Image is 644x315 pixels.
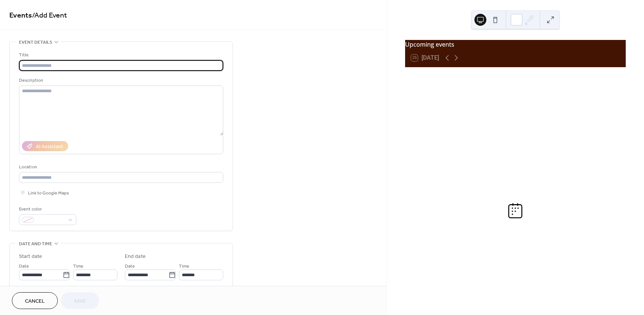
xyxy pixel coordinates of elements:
[125,262,135,270] span: Date
[125,253,146,261] div: End date
[25,297,45,305] span: Cancel
[19,240,52,248] span: Date and time
[9,8,32,23] a: Events
[19,262,29,270] span: Date
[19,205,75,213] div: Event color
[19,51,222,59] div: Title
[179,262,189,270] span: Time
[19,253,42,261] div: Start date
[28,189,69,197] span: Link to Google Maps
[19,77,222,84] div: Description
[73,262,83,270] span: Time
[19,163,222,171] div: Location
[12,292,58,309] button: Cancel
[19,38,52,46] span: Event details
[405,40,626,49] div: Upcoming events
[32,8,67,23] span: / Add Event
